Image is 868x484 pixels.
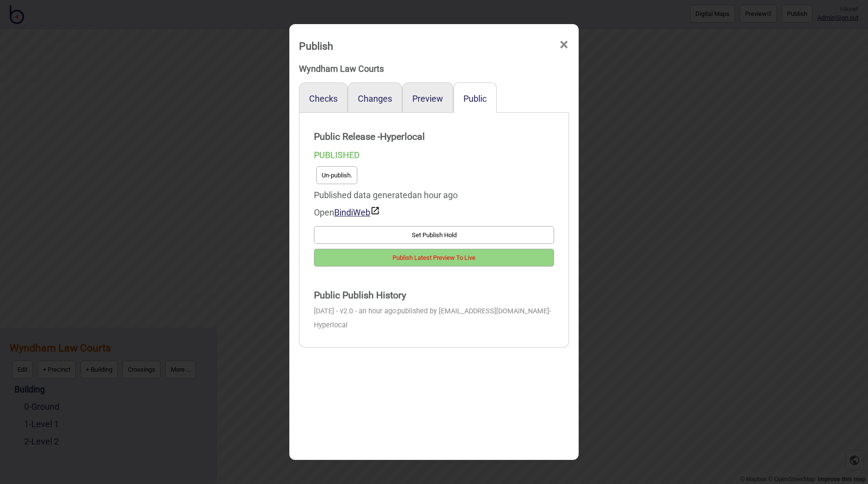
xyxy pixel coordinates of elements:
div: [DATE] - v2.0 - an hour ago: [314,305,554,333]
span: × [559,29,569,61]
strong: Public Release - Hyperlocal [314,127,554,147]
img: preview [370,206,380,215]
div: Published data generated an hour ago [314,187,554,204]
button: Un-publish. [316,166,357,184]
span: PUBLISHED [314,150,360,160]
button: Checks [309,94,338,104]
button: Set Publish Hold [314,226,554,244]
button: Publish Latest Preview To Live [314,249,554,267]
button: Public [463,94,487,104]
a: BindiWeb [334,207,380,217]
button: Changes [358,94,392,104]
button: Preview [412,94,443,104]
div: Publish [299,36,333,56]
span: published by [EMAIL_ADDRESS][DOMAIN_NAME] [397,307,549,315]
div: Wyndham Law Courts [299,60,569,78]
strong: Public Publish History [314,286,554,305]
div: Open [314,204,554,221]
